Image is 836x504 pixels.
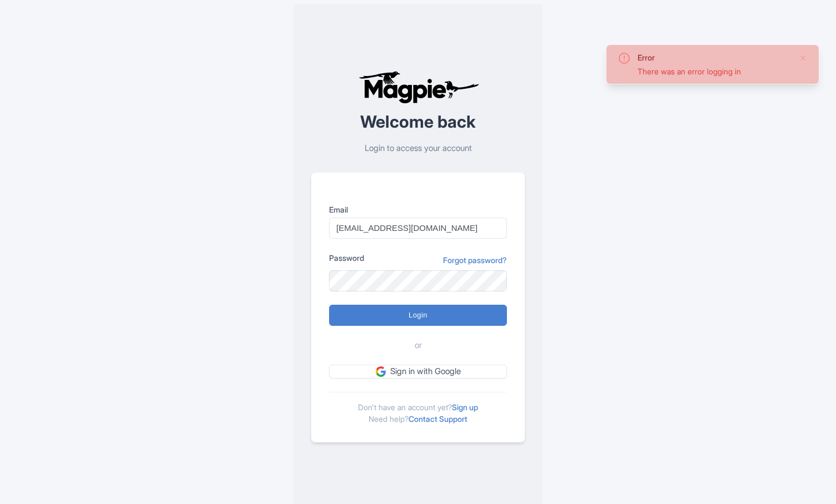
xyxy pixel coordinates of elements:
[329,204,507,215] label: Email
[329,218,507,239] input: you@example.com
[311,113,525,131] h2: Welcome back
[356,70,481,104] img: logo-ab69f6fb50320c5b225c76a69d11143b.png
[329,252,364,264] label: Password
[409,414,467,424] a: Contact Support
[799,52,808,65] button: Close
[311,142,525,155] p: Login to access your account
[638,65,790,77] div: There was an error logging in
[329,392,507,425] div: Don't have an account yet? Need help?
[415,339,422,352] span: or
[376,366,386,376] img: google.svg
[452,402,478,412] a: Sign up
[329,305,507,326] input: Login
[443,254,507,266] a: Forgot password?
[638,52,790,63] div: Error
[329,365,507,379] a: Sign in with Google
